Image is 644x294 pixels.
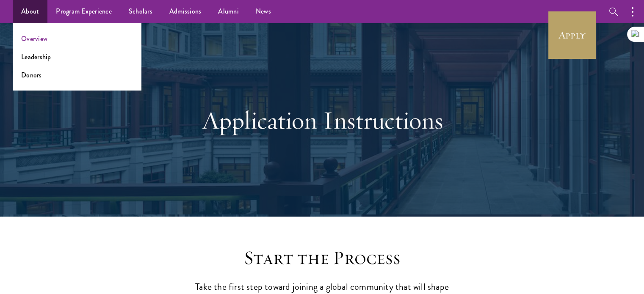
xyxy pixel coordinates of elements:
[21,34,47,44] a: Overview
[191,246,453,270] h2: Start the Process
[21,52,51,62] a: Leadership
[21,70,42,80] a: Donors
[176,105,468,135] h1: Application Instructions
[548,11,596,59] a: Apply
